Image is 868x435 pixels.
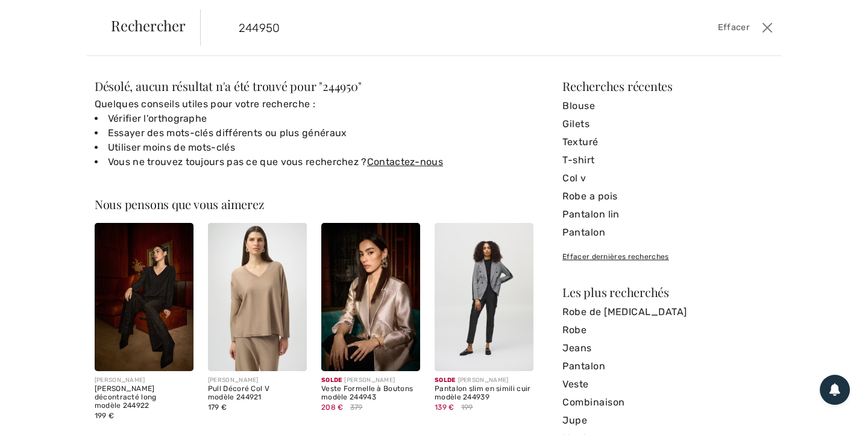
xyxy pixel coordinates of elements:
[321,377,342,384] span: Solde
[95,155,533,169] li: Vous ne trouvez toujours pas ce que vous recherchez ?
[95,126,533,140] li: Essayer des mots-clés différents ou plus généraux
[562,97,773,115] a: Blouse
[562,80,773,92] div: Recherches récentes
[95,140,533,155] li: Utiliser moins de mots-clés
[95,111,533,126] li: Vérifier l'orthographe
[435,377,456,384] span: Solde
[562,151,773,169] a: T-shirt
[562,205,773,224] a: Pantalon lin
[95,196,265,212] span: Nous pensons que vous aimerez
[367,156,443,167] a: Contactez-nous
[562,251,773,262] div: Effacer dernières recherches
[95,223,193,371] img: Pantalon décontracté long modèle 244922. Black
[321,385,420,402] div: Veste Formelle à Boutons modèle 244943
[208,376,307,385] div: [PERSON_NAME]
[562,224,773,242] a: Pantalon
[322,78,358,94] span: 244950
[350,402,363,413] span: 379
[562,286,773,298] div: Les plus recherchés
[461,402,473,413] span: 199
[230,10,627,46] input: TAPER POUR RECHERCHER
[759,18,776,37] button: Ferme
[562,321,773,339] a: Robe
[718,21,749,34] span: Effacer
[95,376,193,385] div: [PERSON_NAME]
[95,385,193,410] div: [PERSON_NAME] décontracté long modèle 244922
[435,403,454,412] span: 139 €
[95,412,115,420] span: 199 €
[208,403,227,412] span: 179 €
[111,18,186,33] span: Rechercher
[562,339,773,357] a: Jeans
[562,169,773,187] a: Col v
[321,403,344,412] span: 208 €
[95,80,533,92] div: Désolé, aucun résultat n'a été trouvé pour " "
[435,376,533,385] div: [PERSON_NAME]
[562,375,773,393] a: Veste
[562,115,773,133] a: Gilets
[562,133,773,151] a: Texturé
[28,8,53,19] span: Chat
[562,393,773,412] a: Combinaison
[435,223,533,371] img: Pantalon slim en simili cuir modèle 244939. Black
[321,376,420,385] div: [PERSON_NAME]
[562,357,773,375] a: Pantalon
[208,223,307,371] img: Pull Décoré Col V modèle 244921. Black
[321,223,420,371] img: Veste Formelle à Boutons modèle 244943. Gold
[562,412,773,430] a: Jupe
[562,303,773,321] a: Robe de [MEDICAL_DATA]
[208,385,307,402] div: Pull Décoré Col V modèle 244921
[435,385,533,402] div: Pantalon slim en simili cuir modèle 244939
[95,97,533,169] div: Quelques conseils utiles pour votre recherche :
[562,187,773,205] a: Robe a pois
